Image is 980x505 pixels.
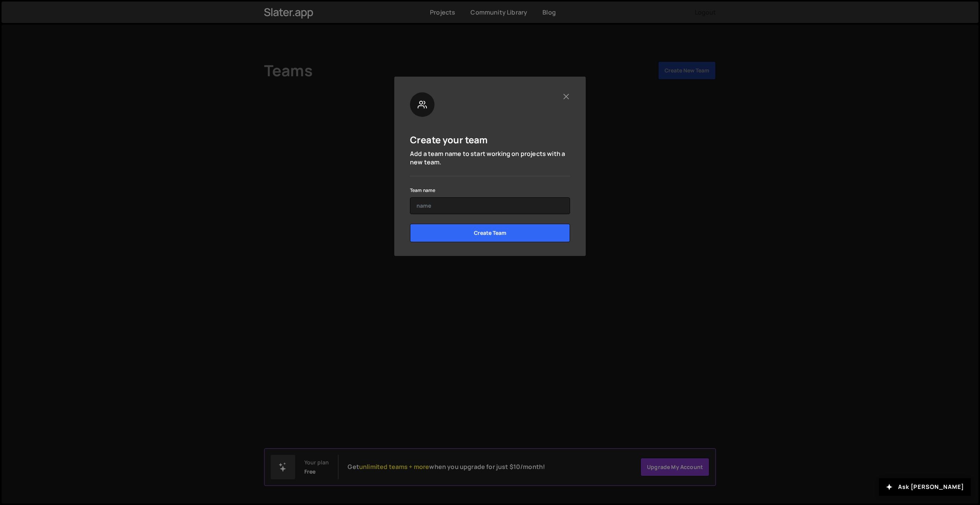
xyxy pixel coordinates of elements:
input: name [410,197,570,214]
p: Add a team name to start working on projects with a new team. [410,149,570,167]
input: Create Team [410,224,570,242]
h5: Create your team [410,134,488,146]
label: Team name [410,187,435,194]
button: Close [562,92,570,100]
button: Ask [PERSON_NAME] [879,478,971,496]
